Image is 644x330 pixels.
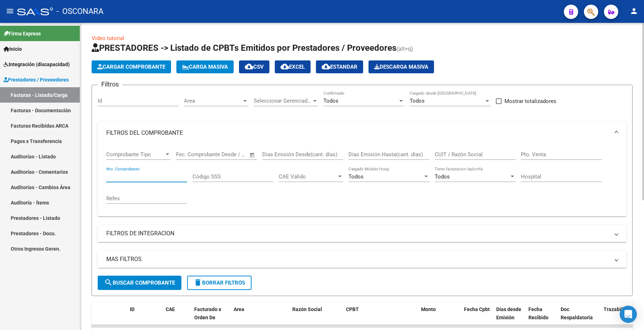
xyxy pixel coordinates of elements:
mat-icon: search [104,278,113,287]
button: CSV [239,60,269,73]
span: Días desde Emisión [496,306,521,320]
button: EXCEL [275,60,311,73]
span: Facturado x Orden De [194,306,221,320]
mat-expansion-panel-header: FILTROS DEL COMPROBANTE [98,122,626,144]
span: Carga Masiva [182,64,228,70]
mat-panel-title: MAS FILTROS [106,255,609,263]
span: - OSCONARA [57,4,103,19]
span: Area [184,98,242,104]
span: Mostrar totalizadores [504,97,556,105]
span: CAE Válido [279,173,337,180]
span: ID [130,306,135,312]
div: Open Intercom Messenger [620,306,637,323]
mat-icon: cloud_download [322,62,330,71]
button: Buscar Comprobante [98,276,181,290]
span: PRESTADORES -> Listado de CPBTs Emitidos por Prestadores / Proveedores [92,43,396,53]
button: Open calendar [248,151,257,159]
input: Fecha inicio [176,151,205,158]
span: CAE [166,306,175,312]
mat-icon: cloud_download [245,62,253,71]
span: Doc Respaldatoria [561,306,593,320]
span: Fecha Cpbt [464,306,490,312]
span: Estandar [322,64,357,70]
span: Firma Express [4,30,41,38]
mat-panel-title: FILTROS DEL COMPROBANTE [106,129,609,137]
mat-icon: delete [194,278,202,287]
span: Razón Social [292,306,322,312]
span: Inicio [4,45,22,53]
span: Monto [421,306,436,312]
app-download-masive: Descarga masiva de comprobantes (adjuntos) [369,60,434,73]
span: Cargar Comprobante [97,64,165,70]
span: Comprobante Tipo [106,151,164,158]
span: EXCEL [280,64,305,70]
button: Estandar [316,60,363,73]
span: Todos [435,173,450,180]
span: Integración (discapacidad) [4,60,70,68]
mat-icon: person [630,7,638,15]
button: Borrar Filtros [187,276,252,290]
span: Trazabilidad [604,306,633,312]
span: Prestadores / Proveedores [4,76,69,84]
span: (alt+q) [396,45,413,52]
mat-panel-title: FILTROS DE INTEGRACION [106,230,609,237]
span: Fecha Recibido [528,306,548,320]
mat-expansion-panel-header: FILTROS DE INTEGRACION [98,225,626,242]
button: Descarga Masiva [369,60,434,73]
h3: Filtros [98,79,122,89]
div: FILTROS DEL COMPROBANTE [98,144,626,216]
span: CPBT [346,306,359,312]
span: Descarga Masiva [374,64,428,70]
span: Borrar Filtros [194,280,245,286]
input: Fecha fin [211,151,246,158]
span: Todos [410,98,425,104]
mat-expansion-panel-header: MAS FILTROS [98,251,626,268]
span: Todos [348,173,364,180]
span: CSV [245,64,264,70]
span: Area [234,306,244,312]
button: Carga Masiva [176,60,234,73]
button: Cargar Comprobante [92,60,171,73]
a: Video tutorial [92,35,124,41]
span: Seleccionar Gerenciador [254,98,312,104]
span: Todos [323,98,338,104]
span: Buscar Comprobante [104,280,175,286]
mat-icon: menu [6,7,14,15]
mat-icon: cloud_download [280,62,289,71]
